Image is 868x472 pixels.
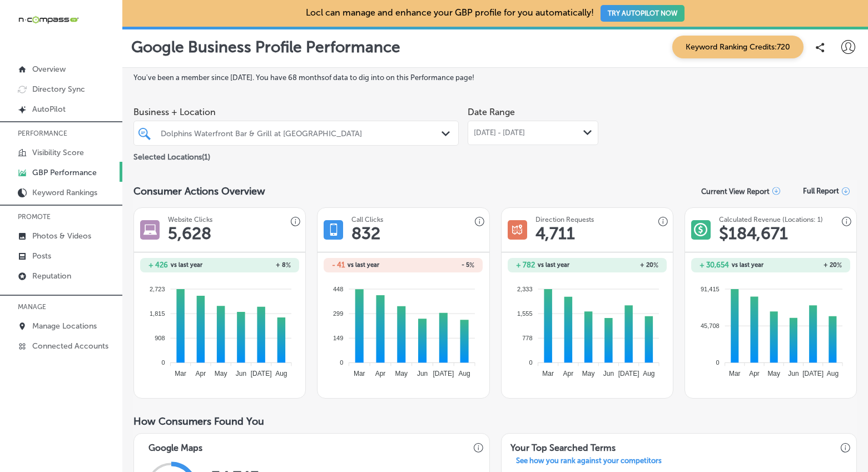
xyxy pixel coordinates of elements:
tspan: Jun [603,370,613,377]
span: Consumer Actions Overview [133,185,265,197]
p: Photos & Videos [32,231,91,241]
button: TRY AUTOPILOT NOW [601,5,685,22]
tspan: 45,708 [701,322,720,329]
tspan: 0 [340,359,344,366]
p: Reputation [32,271,71,281]
tspan: 0 [162,359,165,366]
tspan: Apr [563,370,573,377]
p: Google Business Profile Performance [131,38,400,56]
p: Manage Locations [32,321,97,331]
h2: - 5 [403,261,474,269]
tspan: 778 [522,335,532,341]
p: Visibility Score [32,148,84,157]
p: Directory Sync [32,85,85,94]
span: % [837,261,842,269]
tspan: Mar [729,370,741,377]
tspan: Aug [643,370,654,377]
h3: Website Clicks [168,216,212,223]
h3: Google Maps [140,434,211,456]
h1: 5,628 [168,223,211,244]
span: vs last year [538,262,569,268]
tspan: [DATE] [618,370,639,377]
span: Full Report [803,187,839,195]
h2: + 20 [771,261,842,269]
h3: Direction Requests [535,216,594,223]
tspan: Apr [749,370,760,377]
tspan: Mar [542,370,554,377]
tspan: 0 [529,359,532,366]
span: % [653,261,658,269]
tspan: [DATE] [433,370,454,377]
h2: + 426 [148,261,168,269]
tspan: 299 [333,310,343,317]
tspan: 2,723 [150,285,165,292]
h1: 4,711 [535,223,575,244]
tspan: Mar [175,370,187,377]
label: Date Range [468,107,515,117]
span: Keyword Ranking Credits: 720 [672,36,803,58]
div: Dolphins Waterfront Bar & Grill at [GEOGRAPHIC_DATA] [161,128,443,138]
label: You've been a member since [DATE] . You have 68 months of data to dig into on this Performance page! [133,73,857,82]
h2: + 782 [516,261,535,269]
tspan: May [395,370,408,377]
tspan: 448 [333,285,343,292]
tspan: [DATE] [802,370,824,377]
tspan: Jun [788,370,798,377]
tspan: May [215,370,227,377]
p: AutoPilot [32,105,66,114]
span: vs last year [732,262,763,268]
h1: 832 [351,223,380,244]
tspan: Aug [827,370,839,377]
tspan: Apr [375,370,386,377]
tspan: May [767,370,780,377]
tspan: Jun [236,370,246,377]
tspan: May [582,370,594,377]
span: [DATE] - [DATE] [474,128,525,137]
tspan: Jun [417,370,428,377]
h3: Call Clicks [351,216,383,223]
tspan: 1,815 [150,310,165,317]
p: Keyword Rankings [32,188,97,197]
span: Business + Location [133,107,459,117]
h2: - 41 [332,261,345,269]
tspan: 0 [716,359,719,366]
h2: + 20 [587,261,658,269]
tspan: [DATE] [251,370,272,377]
a: See how you rank against your competitors [507,456,671,468]
h3: Calculated Revenue (Locations: 1) [719,216,823,223]
p: Current View Report [701,187,770,196]
img: 660ab0bf-5cc7-4cb8-ba1c-48b5ae0f18e60NCTV_CLogo_TV_Black_-500x88.png [18,14,79,25]
tspan: Aug [275,370,287,377]
tspan: 91,415 [701,285,720,292]
p: Connected Accounts [32,341,108,351]
span: vs last year [348,262,379,268]
tspan: 1,555 [517,310,533,317]
h2: + 8 [220,261,291,269]
span: % [286,261,291,269]
tspan: Apr [196,370,206,377]
span: % [469,261,474,269]
span: vs last year [171,262,202,268]
tspan: Aug [459,370,470,377]
tspan: Mar [354,370,365,377]
span: How Consumers Found You [133,415,264,428]
p: Selected Locations ( 1 ) [133,148,210,162]
h1: $ 184,671 [719,223,788,244]
p: Overview [32,64,66,74]
h2: + 30,654 [700,261,729,269]
h3: Your Top Searched Terms [502,434,624,456]
p: Posts [32,251,51,261]
p: GBP Performance [32,168,97,177]
tspan: 149 [333,335,343,341]
tspan: 908 [155,335,165,341]
tspan: 2,333 [517,285,533,292]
